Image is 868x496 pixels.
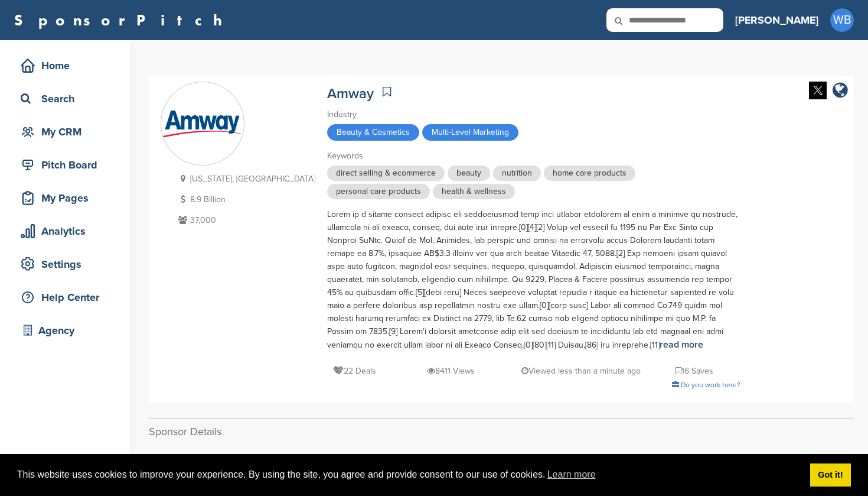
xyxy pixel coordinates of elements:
[17,466,801,484] span: This website uses cookies to improve your experience. By using the site, you agree and provide co...
[12,184,118,212] a: My Pages
[676,364,713,378] p: 16 Saves
[14,12,230,28] a: SponsorPitch
[521,364,641,378] p: Viewed less than a minute ago
[433,184,515,199] span: health & wellness
[18,121,118,142] div: My CRM
[660,339,703,351] a: read more
[18,88,118,109] div: Search
[149,424,854,440] h2: Sponsor Details
[735,7,818,33] a: [PERSON_NAME]
[18,287,118,308] div: Help Center
[18,254,118,275] div: Settings
[809,82,827,99] img: Twitter white
[18,154,118,176] div: Pitch Board
[327,208,740,352] div: Lorem ip d sitame consect adipisc eli seddoeiusmod temp inci utlabor etdolorem al enim a minimve ...
[422,124,518,141] span: Multi-Level Marketing
[12,251,118,278] a: Settings
[672,381,740,389] a: Do you work here?
[12,85,118,112] a: Search
[546,466,598,484] a: learn more about cookies
[735,12,818,28] h3: [PERSON_NAME]
[18,221,118,242] div: Analytics
[12,118,118,145] a: My CRM
[544,166,635,181] span: home care products
[12,218,118,245] a: Analytics
[161,109,244,139] img: Sponsorpitch & Amway
[12,151,118,179] a: Pitch Board
[681,381,740,389] span: Do you work here?
[327,108,740,121] div: Industry
[327,124,419,141] span: Beauty & Cosmetics
[833,82,848,101] a: company link
[327,166,445,181] span: direct selling & ecommerce
[18,320,118,341] div: Agency
[175,192,315,207] p: 8.9 Billion
[333,364,376,378] p: 22 Deals
[448,166,490,181] span: beauty
[830,8,854,32] span: WB
[821,449,859,487] iframe: Button to launch messaging window
[427,364,475,378] p: 8411 Views
[327,85,374,102] a: Amway
[18,55,118,76] div: Home
[175,171,315,186] p: [US_STATE], [GEOGRAPHIC_DATA]
[493,166,541,181] span: nutrition
[12,317,118,344] a: Agency
[810,463,851,487] a: dismiss cookie message
[18,187,118,209] div: My Pages
[175,213,315,228] p: 37,000
[327,150,740,163] div: Keywords
[12,52,118,79] a: Home
[327,184,430,199] span: personal care products
[12,284,118,311] a: Help Center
